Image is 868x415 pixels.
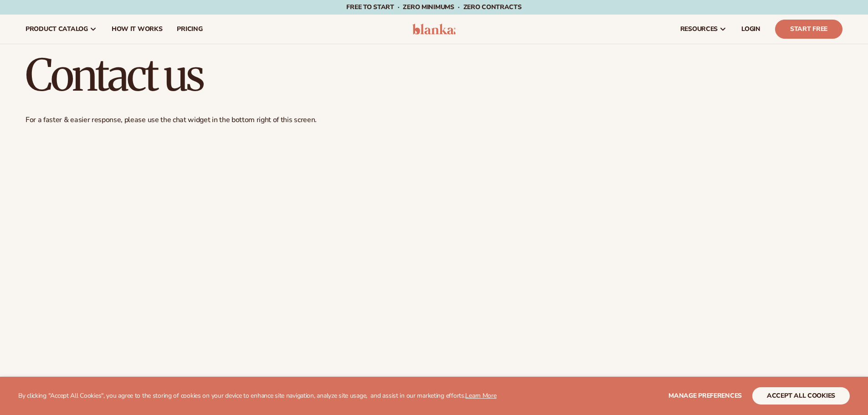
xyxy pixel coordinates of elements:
button: accept all cookies [752,387,850,405]
span: LOGIN [741,26,760,33]
a: Start Free [775,20,842,39]
a: How It Works [104,15,170,44]
span: How It Works [112,26,163,33]
a: pricing [169,15,210,44]
span: Manage preferences [668,391,742,400]
a: product catalog [18,15,104,44]
p: For a faster & easier response, please use the chat widget in the bottom right of this screen. [26,115,842,125]
span: resources [680,26,718,33]
a: LOGIN [734,15,768,44]
a: resources [673,15,734,44]
a: Learn More [465,391,496,400]
span: pricing [177,26,202,33]
button: Manage preferences [668,387,742,405]
span: Free to start · ZERO minimums · ZERO contracts [346,3,521,11]
h1: Contact us [26,53,842,97]
p: By clicking "Accept All Cookies", you agree to the storing of cookies on your device to enhance s... [18,392,497,400]
iframe: Contact Us Form [26,132,842,378]
img: logo [412,24,456,35]
span: product catalog [26,26,88,33]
